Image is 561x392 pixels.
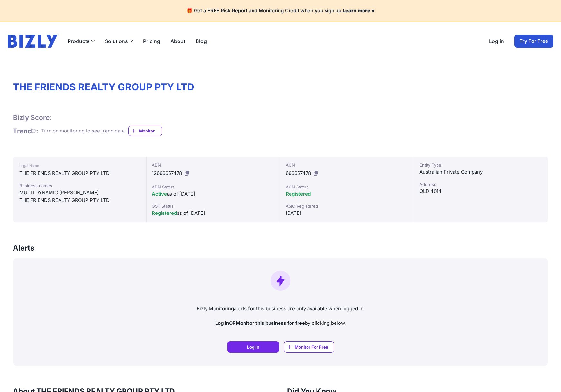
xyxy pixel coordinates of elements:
[8,8,553,14] h4: 🎁 Get a FREE Risk Report and Monitoring Credit when you sign up.
[152,210,177,216] span: Registered
[19,196,140,204] div: THE FRIENDS REALTY GROUP PTY LTD
[286,203,409,209] div: ASIC Registered
[152,170,182,176] span: 12666657478
[152,184,275,190] div: ABN Status
[286,184,409,190] div: ACN Status
[247,344,259,350] span: Log In
[18,305,543,313] p: alerts for this business are only available when logged in.
[105,37,133,45] button: Solutions
[18,320,543,327] p: OR by clicking below.
[152,203,275,209] div: GST Status
[197,305,234,312] a: Bizly Monitoring
[419,187,543,195] div: QLD 4014
[286,191,311,197] span: Registered
[139,128,162,134] span: Monitor
[152,191,167,197] span: Active
[286,209,409,217] div: [DATE]
[19,182,140,189] div: Business names
[419,168,543,176] div: Australian Private Company
[13,81,548,93] h1: THE FRIENDS REALTY GROUP PTY LTD
[236,320,305,326] strong: Monitor this business for free
[19,169,140,177] div: THE FRIENDS REALTY GROUP PTY LTD
[152,162,275,168] div: ABN
[13,243,34,253] h3: Alerts
[419,181,543,187] div: Address
[152,190,275,198] div: as of [DATE]
[152,209,275,217] div: as of [DATE]
[41,127,126,135] div: Turn on monitoring to see trend data.
[143,37,160,45] a: Pricing
[489,37,504,45] a: Log in
[19,162,140,169] div: Legal Name
[13,127,38,135] h1: Trend :
[128,126,162,136] a: Monitor
[68,37,95,45] button: Products
[286,170,311,176] span: 666657478
[13,113,52,122] h1: Bizly Score:
[419,162,543,168] div: Entity Type
[19,189,140,196] div: MULTI DYNAMIC [PERSON_NAME]
[196,37,207,45] a: Blog
[295,344,328,350] span: Monitor For Free
[215,320,229,326] strong: Log in
[284,341,334,353] a: Monitor For Free
[514,35,553,48] a: Try For Free
[343,7,375,14] a: Learn more »
[227,341,279,353] a: Log In
[170,37,185,45] a: About
[286,162,409,168] div: ACN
